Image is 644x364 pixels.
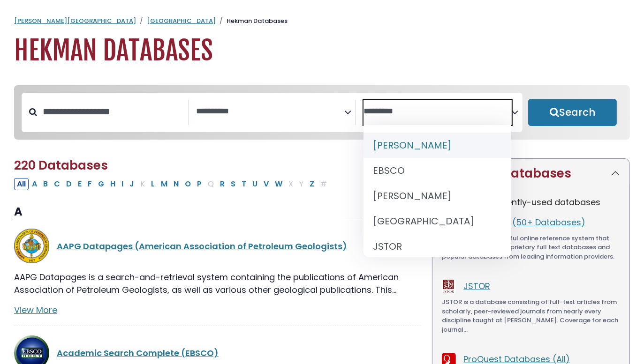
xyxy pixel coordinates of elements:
button: Filter Results G [95,178,107,190]
button: Featured Databases [432,159,629,188]
button: Submit for Search Results [528,99,617,126]
button: Filter Results O [182,178,194,190]
button: Filter Results C [51,178,63,190]
p: EBSCOhost is a powerful online reference system that offers a variety of proprietary full text da... [442,234,620,261]
nav: breadcrumb [14,16,630,26]
button: Filter Results J [127,178,137,190]
h1: Hekman Databases [14,35,630,67]
button: Filter Results Z [307,178,317,190]
button: Filter Results F [85,178,95,190]
h3: A [14,205,421,219]
nav: Search filters [14,85,630,140]
textarea: Search [197,107,345,117]
li: JSTOR [364,234,511,259]
button: Filter Results T [239,178,249,190]
a: [PERSON_NAME][GEOGRAPHIC_DATA] [14,16,136,25]
button: Filter Results I [119,178,126,190]
li: [GEOGRAPHIC_DATA] [364,208,511,234]
button: Filter Results H [107,178,118,190]
a: Academic Search Complete (EBSCO) [57,347,219,359]
button: Filter Results A [29,178,40,190]
button: Filter Results N [171,178,182,190]
li: [PERSON_NAME] [364,183,511,208]
button: Filter Results W [272,178,285,190]
a: AAPG Datapages (American Association of Petroleum Geologists) [57,240,347,252]
a: EBSCOhost (50+ Databases) [463,216,585,228]
button: Filter Results P [194,178,205,190]
li: EBSCO [364,158,511,183]
a: JSTOR [463,280,490,292]
p: AAPG Datapages is a search-and-retrieval system containing the publications of American Associati... [14,271,421,296]
li: [PERSON_NAME] [364,133,511,158]
span: 220 Databases [14,157,108,174]
a: View More [14,304,57,316]
button: Filter Results U [250,178,260,190]
a: [GEOGRAPHIC_DATA] [147,16,216,25]
button: Filter Results B [40,178,51,190]
button: Filter Results D [63,178,75,190]
button: Filter Results L [148,178,158,190]
p: JSTOR is a database consisting of full-text articles from scholarly, peer-reviewed journals from ... [442,297,620,334]
button: Filter Results R [217,178,227,190]
button: All [14,178,29,190]
li: Hekman Databases [216,16,288,26]
button: Filter Results S [228,178,238,190]
div: Alpha-list to filter by first letter of database name [14,178,331,189]
button: Filter Results M [158,178,170,190]
button: Filter Results E [75,178,84,190]
textarea: Search [364,107,512,117]
p: The most frequently-used databases [442,196,620,208]
input: Search database by title or keyword [37,104,188,119]
button: Filter Results V [261,178,272,190]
